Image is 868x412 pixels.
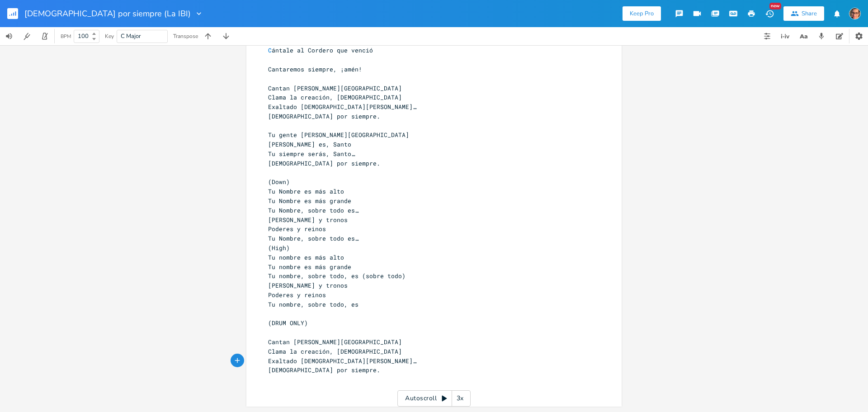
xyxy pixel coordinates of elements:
[268,291,326,299] span: Poderes y reinos
[769,3,781,9] div: New
[268,103,416,111] span: Exaltado [DEMOGRAPHIC_DATA][PERSON_NAME]…
[268,140,351,148] span: [PERSON_NAME] es, Santo
[268,225,326,233] span: Poderes y reinos
[268,112,380,120] span: [DEMOGRAPHIC_DATA] por siempre.
[268,178,290,186] span: (Down)
[24,9,191,18] span: [DEMOGRAPHIC_DATA] por siempre (La IBI)
[268,338,402,346] span: Cantan [PERSON_NAME][GEOGRAPHIC_DATA]
[268,46,373,54] span: ántale al Cordero que venció
[268,159,380,167] span: [DEMOGRAPHIC_DATA] por siempre.
[268,300,359,308] span: Tu nombre, sobre todo, es
[268,93,402,101] span: Clama la creación, [DEMOGRAPHIC_DATA]
[268,347,402,355] span: Clama la creación, [DEMOGRAPHIC_DATA]
[173,33,198,39] div: Transpose
[268,46,272,54] span: C
[268,272,406,280] span: Tu nombre, sobre todo, es (sobre todo)
[268,206,359,214] span: Tu Nombre, sobre todo es…
[268,187,344,195] span: Tu Nombre es más alto
[849,8,861,19] img: Aaron Dasaev Arredondo Narvaez
[397,390,471,407] div: Autoscroll
[268,357,416,365] span: Exaltado [DEMOGRAPHIC_DATA][PERSON_NAME]…
[268,84,402,92] span: Cantan [PERSON_NAME][GEOGRAPHIC_DATA]
[268,234,359,242] span: Tu Nombre, sobre todo es…
[268,281,348,289] span: [PERSON_NAME] y tronos
[268,319,308,327] span: (DRUM ONLY)
[268,366,380,374] span: [DEMOGRAPHIC_DATA] por siempre.
[268,253,344,261] span: Tu nombre es más alto
[268,150,355,158] span: Tu siempre serás, Santo…
[268,197,351,205] span: Tu Nombre es más grande
[268,263,351,271] span: Tu nombre es más grande
[121,32,141,40] span: C Major
[760,5,778,22] button: New
[268,131,409,139] span: Tu gente [PERSON_NAME][GEOGRAPHIC_DATA]
[105,33,114,39] div: Key
[268,244,290,252] span: (High)
[783,6,824,21] button: Share
[268,65,362,73] span: Cantaremos siempre, ¡amén!
[61,34,71,39] div: BPM
[623,6,661,21] button: Keep Pro
[268,216,348,224] span: [PERSON_NAME] y tronos
[452,390,468,407] div: 3x
[802,9,817,18] div: Share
